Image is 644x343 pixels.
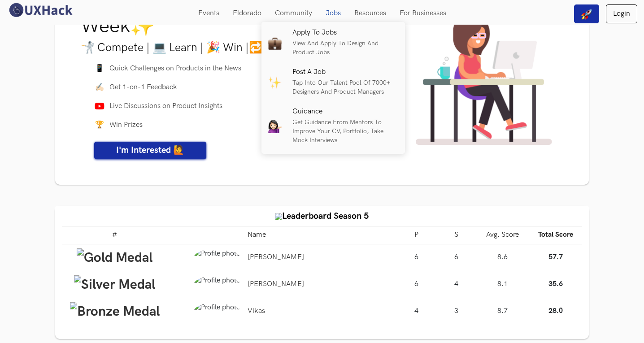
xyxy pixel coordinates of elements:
th: # [62,226,168,244]
img: Guidance emoji [268,120,282,133]
td: 4 [396,298,436,325]
td: 28.0 [529,298,582,325]
li: Win Prizes [94,121,396,131]
img: Bronze Medal [70,302,160,321]
p: Tap into our talent pool of 7000+ designers and product managers [292,78,398,96]
td: 8.1 [476,271,529,298]
li: Quick Challenges on Products in the News [94,64,396,75]
td: 8.6 [476,244,529,271]
img: Briefcase [268,36,282,50]
a: Login [606,4,637,23]
h4: Leaderboard Season 5 [62,211,583,221]
span: 📱 [94,64,105,75]
span: 🔁 Repeat [249,41,300,54]
img: Youtube icon [94,103,105,110]
th: Name [244,226,396,244]
h6: Guidance [292,108,398,116]
span: I'm Interested 🙋 [116,145,184,156]
a: [PERSON_NAME] [248,280,304,288]
td: 6 [396,271,436,298]
img: Profile photo [194,249,240,267]
td: 57.7 [529,244,582,271]
img: Silver Medal [74,275,155,295]
img: trophy.png [275,213,282,220]
img: UXHack cover [416,15,552,145]
td: 4 [436,271,476,298]
p: Get guidance from mentors to improve your CV, portfolio, take mock interviews [292,118,398,145]
td: 6 [396,244,436,271]
a: For Businesses [393,4,453,22]
img: Gold Medal [77,248,152,268]
span: ✍🏻 [94,83,105,94]
a: Vikas [248,307,265,315]
a: StarsPost a JobTap into our talent pool of 7000+ designers and product managers [261,61,405,101]
a: I'm Interested 🙋 [94,142,206,159]
a: Guidance emojiGuidanceGet guidance from mentors to improve your CV, portfolio, take mock interviews [261,101,405,149]
img: Profile photo [194,303,240,321]
li: Live Discussions on Product Insights [94,102,396,113]
h3: 🤺 Compete | 💻 Learn | 🎉 Win | [81,41,409,54]
a: Eldorado [226,4,268,22]
td: 6 [436,244,476,271]
th: P [396,226,436,244]
span: 🏆 [94,121,105,131]
td: 8.7 [476,298,529,325]
img: rocket [581,9,592,20]
a: BriefcaseApply to JobsView and apply to design and product jobs [261,22,405,61]
img: Stars [268,76,282,89]
span: ✨ [130,14,155,38]
td: 3 [436,298,476,325]
th: Avg. Score [476,226,529,244]
a: Resources [348,4,393,22]
img: UXHack logo [7,2,74,18]
a: Community [268,4,319,22]
a: Jobs [319,4,348,22]
a: [PERSON_NAME] [248,253,304,261]
a: Events [191,4,226,22]
td: 35.6 [529,271,582,298]
li: Get 1-on-1 Feedback [94,83,396,94]
p: View and apply to design and product jobs [292,39,398,57]
img: Profile photo [194,276,240,294]
th: S [436,226,476,244]
h6: Apply to Jobs [292,29,398,37]
h6: Post a Job [292,68,398,76]
th: Total Score [529,226,582,244]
